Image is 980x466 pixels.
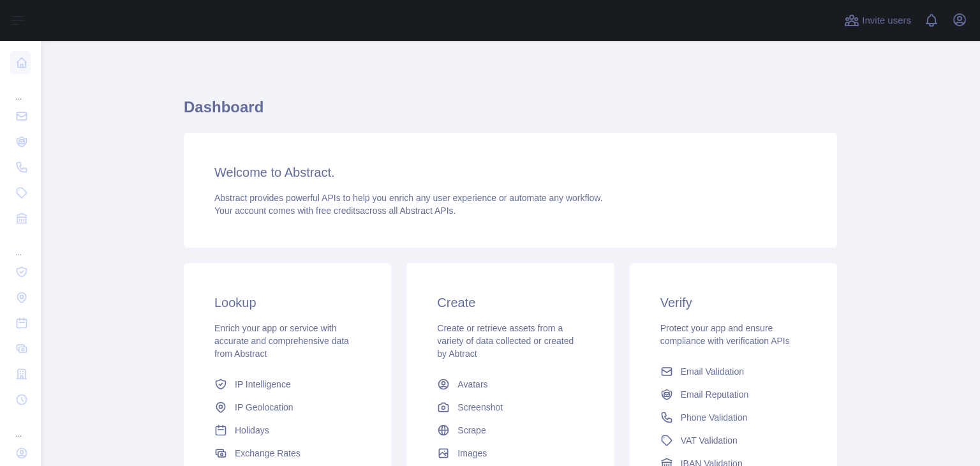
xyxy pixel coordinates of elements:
span: Screenshot [457,401,503,414]
div: ... [10,232,31,258]
h3: Lookup [214,294,360,312]
span: IP Intelligence [235,378,291,391]
span: Create or retrieve assets from a variety of data collected or created by Abtract [437,323,574,359]
span: Email Reputation [681,388,749,401]
span: Exchange Rates [235,447,301,460]
span: Email Validation [681,365,744,378]
a: VAT Validation [655,429,812,452]
div: ... [10,414,31,439]
span: Your account comes with across all Abstract APIs. [214,206,456,216]
span: VAT Validation [681,434,738,447]
h3: Verify [660,294,806,312]
span: Images [457,447,487,460]
a: Email Reputation [655,383,812,406]
span: Abstract provides powerful APIs to help you enrich any user experience or automate any workflow. [214,193,603,203]
button: Invite users [842,10,914,31]
h3: Create [437,294,583,312]
a: Holidays [209,419,366,442]
div: ... [10,77,31,102]
span: Invite users [862,13,911,28]
a: Images [432,442,588,465]
span: Holidays [235,424,269,437]
span: IP Geolocation [235,401,293,414]
a: Avatars [432,373,588,396]
a: IP Intelligence [209,373,366,396]
a: Scrape [432,419,588,442]
a: Email Validation [655,360,812,383]
span: Scrape [457,424,486,437]
span: Protect your app and ensure compliance with verification APIs [660,323,790,346]
a: Exchange Rates [209,442,366,465]
span: free credits [316,206,360,216]
span: Enrich your app or service with accurate and comprehensive data from Abstract [214,323,349,359]
a: IP Geolocation [209,396,366,419]
h3: Welcome to Abstract. [214,163,806,181]
h1: Dashboard [184,97,837,128]
span: Avatars [457,378,487,391]
a: Phone Validation [655,406,812,429]
span: Phone Validation [681,411,748,424]
a: Screenshot [432,396,588,419]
